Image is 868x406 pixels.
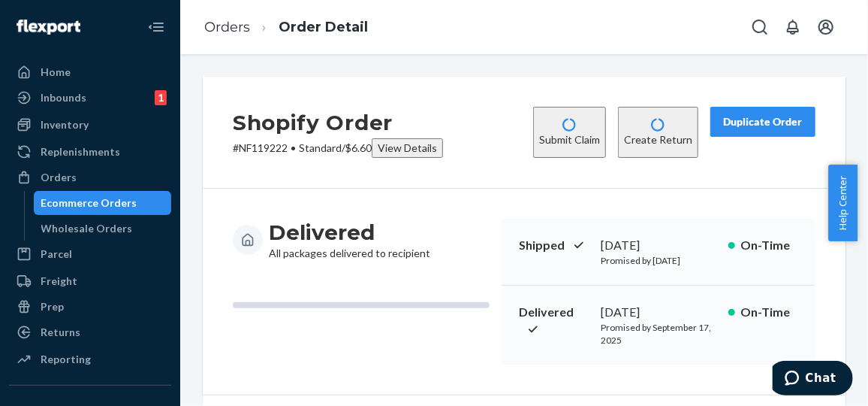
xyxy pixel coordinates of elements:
[41,65,71,80] div: Home
[9,295,171,319] a: Prep
[9,60,171,84] a: Home
[811,12,841,42] button: Open account menu
[378,141,437,156] div: View Details
[41,299,64,314] div: Prep
[9,140,171,164] a: Replenishments
[9,113,171,137] a: Inventory
[520,304,589,338] p: Delivered
[41,221,133,236] div: Wholesale Orders
[601,304,716,321] div: [DATE]
[773,361,853,398] iframe: Opens a widget where you can chat to one of our agents
[155,90,167,105] div: 1
[9,165,171,189] a: Orders
[41,117,89,132] div: Inventory
[233,138,443,158] p: # NF119222 / $6.60
[533,107,606,158] button: Submit Claim
[269,219,430,261] div: All packages delivered to recipient
[723,114,803,129] div: Duplicate Order
[778,12,808,42] button: Open notifications
[741,237,797,254] p: On-Time
[618,107,698,158] button: Create Return
[601,237,716,254] div: [DATE]
[17,20,80,35] img: Flexport logo
[41,352,91,367] div: Reporting
[9,320,171,344] a: Returns
[372,138,443,158] button: View Details
[192,5,380,50] ol: breadcrumbs
[9,86,171,110] a: Inbounds1
[41,195,137,211] div: Ecommerce Orders
[41,144,120,159] div: Replenishments
[9,242,171,266] a: Parcel
[41,274,77,289] div: Freight
[745,12,775,42] button: Open Search Box
[269,219,430,246] h3: Delivered
[291,141,296,154] span: •
[9,269,171,293] a: Freight
[299,141,342,154] span: Standard
[828,165,857,241] button: Help Center
[233,107,443,138] h2: Shopify Order
[34,191,172,215] a: Ecommerce Orders
[520,237,589,254] p: Shipped
[710,107,815,137] button: Duplicate Order
[601,321,716,347] p: Promised by September 17, 2025
[141,12,171,42] button: Close Navigation
[41,170,77,185] div: Orders
[741,304,797,321] p: On-Time
[204,19,250,35] a: Orders
[41,247,72,262] div: Parcel
[41,90,86,105] div: Inbounds
[601,254,716,267] p: Promised by [DATE]
[41,325,80,340] div: Returns
[279,19,368,35] a: Order Detail
[9,347,171,371] a: Reporting
[34,217,172,241] a: Wholesale Orders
